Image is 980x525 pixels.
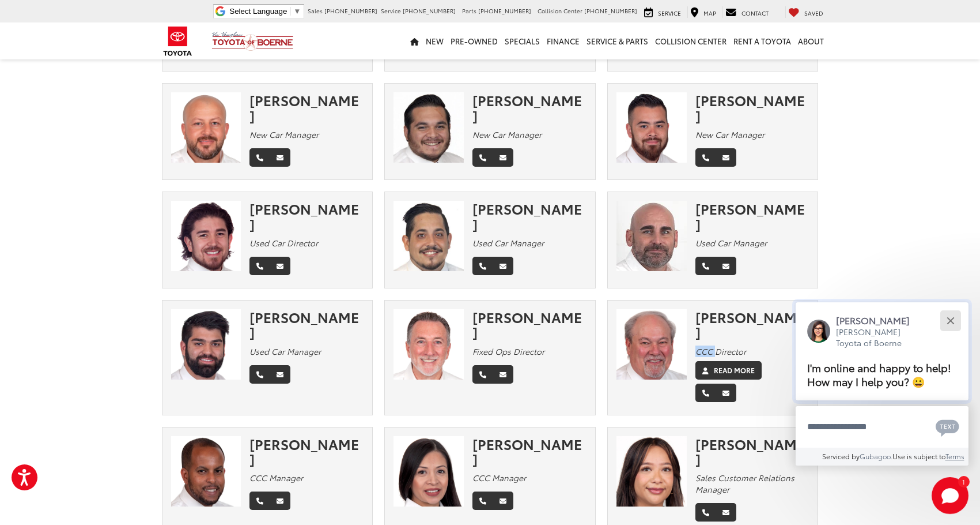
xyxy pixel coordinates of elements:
[716,148,736,167] a: Email
[616,92,687,163] img: Aaron Cooper
[393,436,464,507] img: Perla Harvey
[936,418,959,437] svg: Text
[695,472,794,495] em: Sales Customer Relations Manager
[249,257,270,275] a: Phone
[249,92,364,123] div: [PERSON_NAME]
[695,503,716,522] a: Phone
[716,257,736,275] a: Email
[695,346,746,357] em: CCC Director
[932,477,968,514] svg: Start Chat
[822,451,860,461] span: Serviced by
[860,451,892,461] a: Gubagoo.
[472,237,544,249] em: Used Car Manager
[785,6,826,18] a: My Saved Vehicles
[171,92,241,163] img: Sam Abraham
[695,129,765,140] em: New Car Manager
[472,309,587,340] div: [PERSON_NAME]
[741,9,769,17] span: Contact
[478,6,531,15] span: [PHONE_NUMBER]
[472,257,493,275] a: Phone
[472,129,542,140] em: New Car Manager
[796,302,968,466] div: Close[PERSON_NAME][PERSON_NAME] Toyota of BoerneI'm online and happy to help! How may I help you?...
[171,436,241,507] img: Nate Akalu
[695,309,809,340] div: [PERSON_NAME]
[393,309,464,380] img: Johnny Marker
[324,6,377,15] span: [PHONE_NUMBER]
[695,361,762,380] a: Read More
[836,327,921,349] p: [PERSON_NAME] Toyota of Boerne
[249,237,318,249] em: Used Car Director
[703,9,716,17] span: Map
[722,6,771,18] a: Contact
[472,346,544,357] em: Fixed Ops Director
[249,201,364,231] div: [PERSON_NAME]
[472,436,587,467] div: [PERSON_NAME]
[249,346,321,357] em: Used Car Manager
[962,479,965,484] span: 1
[270,257,290,275] a: Email
[447,22,501,59] a: Pre-Owned
[584,6,637,15] span: [PHONE_NUMBER]
[714,365,755,376] label: Read More
[249,129,319,140] em: New Car Manager
[543,22,583,59] a: Finance
[695,436,809,467] div: [PERSON_NAME]
[687,6,719,18] a: Map
[641,6,684,18] a: Service
[493,365,513,384] a: Email
[472,201,587,231] div: [PERSON_NAME]
[616,309,687,380] img: Steve Hill
[270,148,290,167] a: Email
[807,359,951,389] span: I'm online and happy to help! How may I help you? 😀
[229,7,287,16] span: Select Language
[422,22,447,59] a: New
[730,22,794,59] a: Rent a Toyota
[501,22,543,59] a: Specials
[695,92,809,123] div: [PERSON_NAME]
[156,22,199,60] img: Toyota
[472,365,493,384] a: Phone
[538,6,582,15] span: Collision Center
[794,22,827,59] a: About
[249,472,303,483] em: CCC Manager
[804,9,823,17] span: Saved
[493,257,513,275] a: Email
[493,148,513,167] a: Email
[892,451,945,461] span: Use is subject to
[945,451,964,461] a: Terms
[932,414,963,440] button: Chat with SMS
[249,148,270,167] a: Phone
[211,31,294,51] img: Vic Vaughan Toyota of Boerne
[249,365,270,384] a: Phone
[462,6,476,15] span: Parts
[932,477,968,514] button: Toggle Chat Window
[658,9,681,17] span: Service
[616,436,687,507] img: Trinity Vasquez
[695,148,716,167] a: Phone
[249,436,364,467] div: [PERSON_NAME]
[695,257,716,275] a: Phone
[270,492,290,510] a: Email
[403,6,456,15] span: [PHONE_NUMBER]
[616,201,687,271] img: Gregg Dickey
[472,472,526,483] em: CCC Manager
[249,309,364,340] div: [PERSON_NAME]
[652,22,730,59] a: Collision Center
[583,22,652,59] a: Service & Parts: Opens in a new tab
[407,22,422,59] a: Home
[796,406,968,448] textarea: Type your message
[171,309,241,380] img: Cory Dorsey
[249,492,270,510] a: Phone
[472,148,493,167] a: Phone
[695,384,716,402] a: Phone
[393,201,464,271] img: Larry Horn
[472,92,587,123] div: [PERSON_NAME]
[695,237,767,249] em: Used Car Manager
[381,6,401,15] span: Service
[293,7,301,16] span: ▼
[836,314,921,327] p: [PERSON_NAME]
[229,7,301,16] a: Select Language​
[308,6,323,15] span: Sales
[695,201,809,231] div: [PERSON_NAME]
